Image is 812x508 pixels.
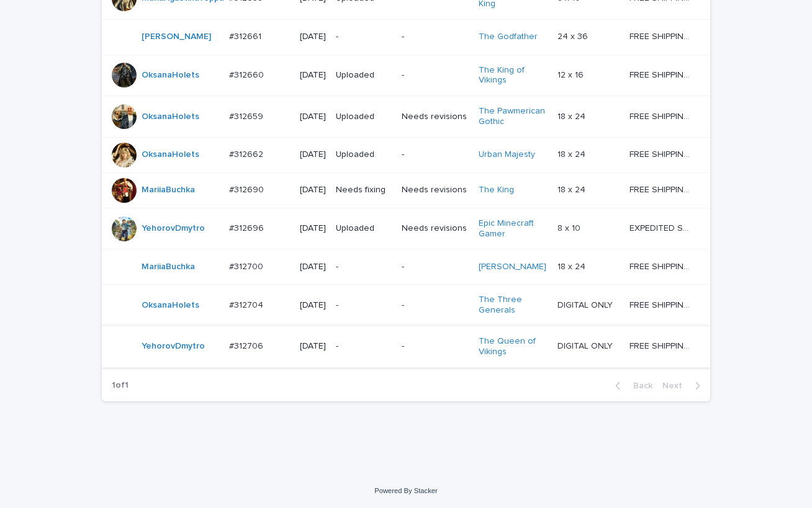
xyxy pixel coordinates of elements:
a: Urban Majesty [479,149,535,160]
a: Epic Minecraft Gamer [479,218,548,239]
tr: [PERSON_NAME] #312661#312661 [DATE]--The Godfather 24 x 3624 x 36 FREE SHIPPING - preview in 1-2 ... [102,19,710,55]
p: - [336,262,392,272]
a: OksanaHolets [142,70,199,81]
p: FREE SHIPPING - preview in 1-2 business days, after your approval delivery will take 5-10 b.d. [629,182,693,195]
p: FREE SHIPPING - preview in 1-2 business days, after your approval delivery will take 5-10 b.d. [629,339,693,352]
p: Uploaded [336,70,392,81]
tr: YehorovDmytro #312696#312696 [DATE]UploadedNeeds revisionsEpic Minecraft Gamer 8 x 108 x 10 EXPED... [102,208,710,249]
p: #312704 [229,298,266,311]
p: - [402,262,468,272]
p: Needs revisions [402,223,468,234]
p: [DATE] [300,185,326,195]
p: 24 x 36 [557,29,590,42]
tr: YehorovDmytro #312706#312706 [DATE]--The Queen of Vikings DIGITAL ONLYDIGITAL ONLY FREE SHIPPING ... [102,326,710,367]
tr: OksanaHolets #312704#312704 [DATE]--The Three Generals DIGITAL ONLYDIGITAL ONLY FREE SHIPPING - p... [102,285,710,326]
p: #312696 [229,221,266,234]
p: DIGITAL ONLY [557,298,615,311]
a: The Three Generals [479,295,548,316]
tr: OksanaHolets #312662#312662 [DATE]Uploaded-Urban Majesty 18 x 2418 x 24 FREE SHIPPING - preview i... [102,137,710,172]
p: [DATE] [300,300,326,311]
p: EXPEDITED SHIPPING - preview in 1 business day; delivery up to 5 business days after your approval. [629,221,693,234]
a: The Pawmerican Gothic [479,106,548,127]
a: The Godfather [479,32,538,42]
p: [DATE] [300,112,326,122]
p: #312690 [229,182,266,195]
p: #312662 [229,147,266,160]
p: - [336,341,392,352]
span: Next [662,381,690,390]
p: [DATE] [300,223,326,234]
p: 18 x 24 [557,182,588,195]
p: [DATE] [300,32,326,42]
p: FREE SHIPPING - preview in 1-2 business days, after your approval delivery will take 5-10 b.d. [629,147,693,160]
a: OksanaHolets [142,112,199,122]
p: Uploaded [336,149,392,160]
p: 1 of 1 [102,370,138,401]
tr: MariiaBuchka #312700#312700 [DATE]--[PERSON_NAME] 18 x 2418 x 24 FREE SHIPPING - preview in 1-2 b... [102,249,710,285]
p: - [402,149,468,160]
a: [PERSON_NAME] [479,262,546,272]
p: 18 x 24 [557,109,588,122]
button: Back [605,380,657,391]
p: Uploaded [336,112,392,122]
p: - [336,300,392,311]
p: - [402,32,468,42]
a: The Queen of Vikings [479,336,548,357]
tr: OksanaHolets #312660#312660 [DATE]Uploaded-The King of Vikings 12 x 1612 x 16 FREE SHIPPING - pre... [102,55,710,96]
p: DIGITAL ONLY [557,339,615,352]
p: 18 x 24 [557,147,588,160]
tr: MariiaBuchka #312690#312690 [DATE]Needs fixingNeeds revisionsThe King 18 x 2418 x 24 FREE SHIPPIN... [102,172,710,208]
p: FREE SHIPPING - preview in 1-2 business days, after your approval delivery will take 5-10 b.d. [629,29,693,42]
p: - [402,300,468,311]
p: [DATE] [300,149,326,160]
a: The King of Vikings [479,65,548,86]
p: Needs revisions [402,112,468,122]
a: MariiaBuchka [142,262,195,272]
p: - [336,32,392,42]
a: [PERSON_NAME] [142,32,211,42]
p: Uploaded [336,223,392,234]
a: MariiaBuchka [142,185,195,195]
a: OksanaHolets [142,149,199,160]
p: FREE SHIPPING - preview in 1-2 business days, after your approval delivery will take 5-10 b.d. [629,109,693,122]
a: The King [479,185,514,195]
p: [DATE] [300,341,326,352]
p: - [402,70,468,81]
p: [DATE] [300,262,326,272]
p: #312706 [229,339,266,352]
p: Needs fixing [336,185,392,195]
p: Needs revisions [402,185,468,195]
a: OksanaHolets [142,300,199,311]
p: #312660 [229,68,266,81]
a: YehorovDmytro [142,341,205,352]
p: FREE SHIPPING - preview in 1-2 business days, after your approval delivery will take 5-10 b.d. [629,298,693,311]
p: FREE SHIPPING - preview in 1-2 business days, after your approval delivery will take 5-10 b.d. [629,259,693,272]
a: YehorovDmytro [142,223,205,234]
span: Back [626,381,652,390]
button: Next [657,380,710,391]
p: [DATE] [300,70,326,81]
tr: OksanaHolets #312659#312659 [DATE]UploadedNeeds revisionsThe Pawmerican Gothic 18 x 2418 x 24 FRE... [102,96,710,138]
p: 18 x 24 [557,259,588,272]
p: - [402,341,468,352]
a: Powered By Stacker [374,487,437,494]
p: 8 x 10 [557,221,583,234]
p: #312700 [229,259,266,272]
p: 12 x 16 [557,68,586,81]
p: FREE SHIPPING - preview in 1-2 business days, after your approval delivery will take 5-10 b.d. [629,68,693,81]
p: #312659 [229,109,266,122]
p: #312661 [229,29,264,42]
